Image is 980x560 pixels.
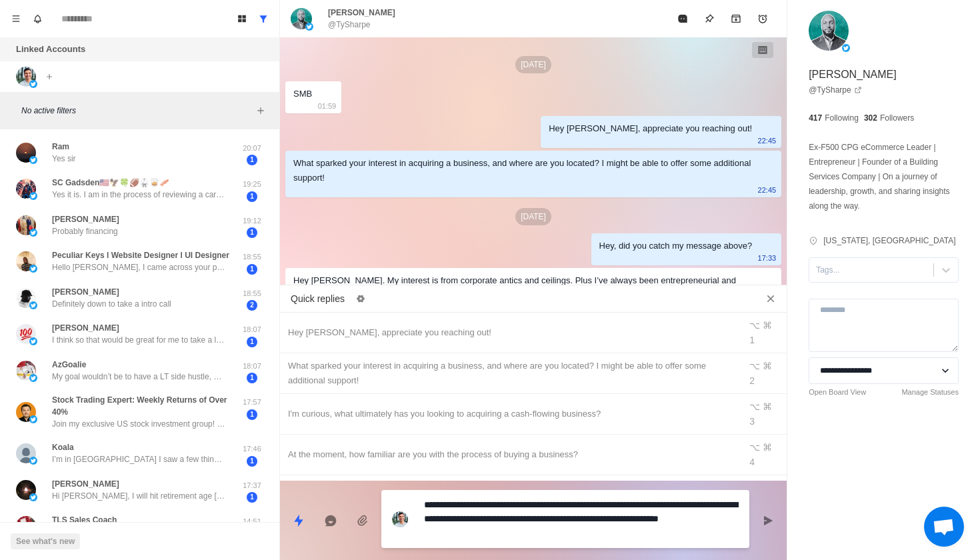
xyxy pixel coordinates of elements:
img: picture [16,443,36,463]
img: picture [392,511,408,527]
img: picture [29,192,37,200]
span: 1 [247,492,257,503]
div: Hey [PERSON_NAME]. My interest is from corporate antics and ceilings. Plus I’ve always been entre... [293,273,752,303]
img: picture [29,457,37,465]
p: Join my exclusive US stock investment group! I'm [PERSON_NAME], founder and chief investment offi... [52,418,225,430]
button: Menu [5,8,27,29]
div: Hey, did you catch my message above? [599,239,753,253]
button: Quick replies [285,507,312,534]
div: SMB [293,87,312,101]
button: Show all conversations [253,8,274,29]
img: picture [29,265,37,273]
p: 22:45 [758,183,777,197]
p: 417 [809,112,822,124]
p: [PERSON_NAME] [52,322,119,334]
p: [DATE] [515,208,551,225]
img: picture [16,251,36,271]
img: picture [29,493,37,501]
p: AzGoalie [52,359,86,371]
a: Manage Statuses [901,387,959,398]
button: Add filters [253,103,269,119]
button: Send message [755,507,781,534]
p: Yes it is. I am in the process of reviewing a car wash and would like to have some guidance on th... [52,189,225,201]
p: 18:07 [235,361,269,372]
p: 18:55 [235,288,269,299]
p: Hello [PERSON_NAME], I came across your page and what you’re building caught my eye. The truth is... [52,261,225,273]
p: Linked Accounts [16,43,85,56]
img: picture [16,480,36,500]
img: picture [16,143,36,163]
div: ⌥ ⌘ 4 [749,440,779,469]
p: 17:37 [235,480,269,491]
p: Quick replies [291,292,345,306]
div: At the moment, how familiar are you with the process of buying a business? [288,447,732,462]
span: 1 [247,456,257,467]
p: TLS Sales Coach [52,514,117,526]
span: 1 [247,409,257,420]
div: What sparked your interest in acquiring a business, and where are you located? I might be able to... [288,359,732,388]
p: 19:25 [235,179,269,190]
span: 1 [247,337,257,347]
p: 18:07 [235,324,269,335]
p: Hi [PERSON_NAME], I will hit retirement age [DATE]. I would like to get a few boring businesses s... [52,490,225,502]
img: picture [305,23,313,31]
img: picture [29,374,37,382]
img: picture [291,8,312,29]
img: picture [16,516,36,536]
p: Peculiar Keys l Website Designer l UI Designer [52,249,229,261]
img: picture [29,156,37,164]
a: Open Board View [809,387,866,398]
button: Board View [231,8,253,29]
p: I’m in [GEOGRAPHIC_DATA] I saw a few things about your profile and started to read more [52,453,225,465]
div: Open chat [924,507,964,547]
div: Hey [PERSON_NAME], appreciate you reaching out! [549,121,752,136]
p: [US_STATE], [GEOGRAPHIC_DATA] [823,235,955,247]
p: Koala [52,441,74,453]
p: 20:07 [235,143,269,154]
img: picture [29,301,37,309]
img: picture [16,324,36,344]
span: 2 [247,300,257,311]
div: ⌥ ⌘ 2 [749,359,779,388]
p: 18:55 [235,251,269,263]
p: [DATE] [515,56,551,73]
div: I'm curious, what ultimately has you looking to acquiring a cash-flowing business? [288,407,732,421]
img: picture [29,415,37,423]
div: ⌥ ⌘ 1 [749,318,779,347]
p: [PERSON_NAME] [52,213,119,225]
img: picture [16,402,36,422]
img: picture [16,67,36,87]
span: 1 [247,155,257,165]
button: Mark as read [669,5,696,32]
button: Notifications [27,8,48,29]
img: picture [29,80,37,88]
p: 19:12 [235,215,269,227]
span: 1 [247,373,257,383]
button: Close quick replies [760,288,781,309]
button: Add account [41,69,57,85]
p: Following [825,112,859,124]
p: No active filters [21,105,253,117]
button: Pin [696,5,723,32]
p: Probably financing [52,225,118,237]
img: picture [16,179,36,199]
span: 1 [247,227,257,238]
p: [PERSON_NAME] [52,286,119,298]
p: I think so that would be great for me to take a look at [52,334,225,346]
p: Definitely down to take a intro call [52,298,171,310]
p: Stock Trading Expert: Weekly Returns of Over 40% [52,394,235,418]
button: See what's new [11,533,80,549]
img: picture [29,229,37,237]
button: Reply with AI [317,507,344,534]
p: SC Gadsden🇺🇸🦅🍀🏈🥋🥃🥓 [52,177,169,189]
p: [PERSON_NAME] [809,67,897,83]
button: Add reminder [749,5,776,32]
p: Yes sir [52,153,76,165]
button: Add media [349,507,376,534]
img: picture [842,44,850,52]
img: picture [16,361,36,381]
span: 1 [247,191,257,202]
button: Edit quick replies [350,288,371,309]
p: 22:45 [758,133,777,148]
p: 17:33 [758,251,777,265]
